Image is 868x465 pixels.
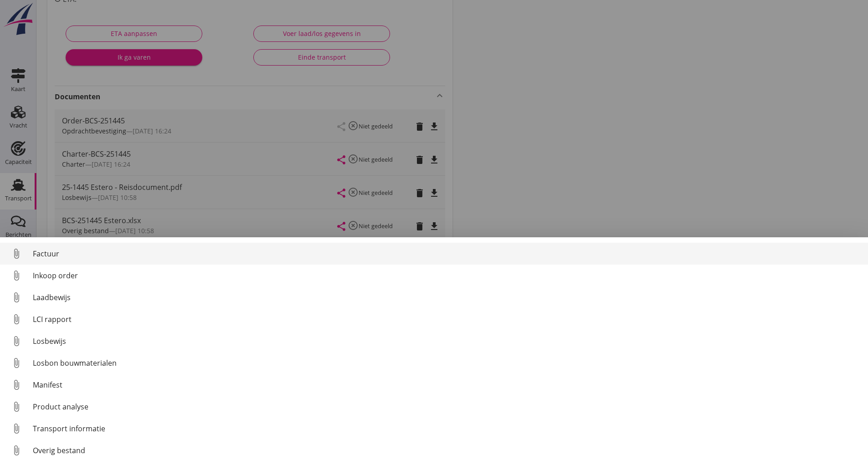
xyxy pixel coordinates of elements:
[9,443,24,458] i: attach_file
[33,336,861,347] div: Losbewijs
[33,270,861,281] div: Inkoop order
[33,248,861,259] div: Factuur
[33,445,861,456] div: Overig bestand
[9,356,24,370] i: attach_file
[33,314,861,325] div: LCI rapport
[33,423,861,434] div: Transport informatie
[9,246,24,261] i: attach_file
[33,358,861,368] div: Losbon bouwmaterialen
[9,268,24,283] i: attach_file
[9,399,24,414] i: attach_file
[33,292,861,303] div: Laadbewijs
[9,378,24,392] i: attach_file
[9,290,24,305] i: attach_file
[9,334,24,348] i: attach_file
[33,401,861,412] div: Product analyse
[9,421,24,436] i: attach_file
[33,379,861,390] div: Manifest
[9,312,24,327] i: attach_file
